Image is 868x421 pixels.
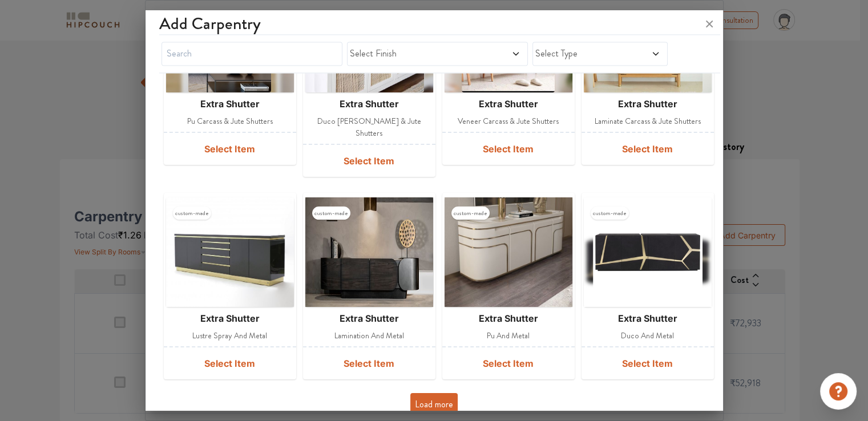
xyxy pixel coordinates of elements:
[164,347,296,379] button: Select Item
[487,330,530,342] span: pu and metal
[200,311,260,325] span: extra shutter
[445,197,572,307] img: 0
[582,347,714,379] button: Select Item
[305,197,433,307] img: 0
[451,207,490,220] span: custom-made
[166,197,294,307] img: 0
[334,330,404,342] span: lamination and metal
[187,115,273,127] span: pu carcass & jute shutters
[173,207,211,220] span: custom-made
[303,145,435,177] button: Select Item
[458,115,559,127] span: veneer carcass & jute shutters
[308,115,431,139] span: duco [PERSON_NAME] & jute shutters
[350,47,478,60] span: Select Finish
[621,330,674,342] span: duco and metal
[340,97,399,111] span: extra shutter
[410,393,458,416] button: Load more
[312,207,350,220] span: custom-made
[164,133,296,165] button: Select Item
[162,42,342,66] input: Search
[593,197,703,307] img: 0
[442,347,575,379] button: Select Item
[442,133,575,165] button: Select Item
[200,97,260,111] span: extra shutter
[591,207,629,220] span: custom-made
[340,311,399,325] span: extra shutter
[582,133,714,165] button: Select Item
[595,115,701,127] span: laminate carcass & jute shutters
[618,97,677,111] span: extra shutter
[479,311,538,325] span: extra shutter
[479,97,538,111] span: extra shutter
[535,47,629,60] span: Select Type
[303,347,435,379] button: Select Item
[618,311,677,325] span: extra shutter
[192,330,267,342] span: lustre spray and metal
